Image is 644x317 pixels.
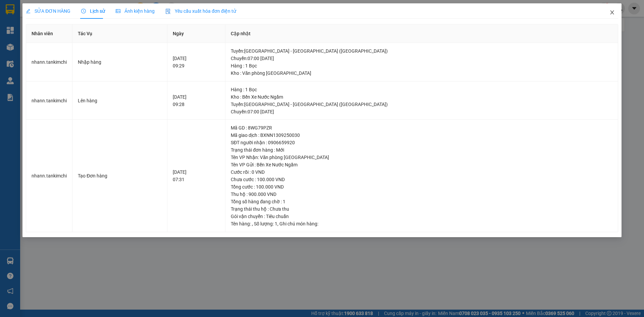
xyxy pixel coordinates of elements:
th: Tác Vụ [72,24,167,43]
td: nhann.tankimchi [26,82,72,120]
img: icon [165,9,171,14]
div: Trạng thái thu hộ : Chưa thu [231,205,612,213]
span: clock-circle [81,9,86,13]
span: Lịch sử [81,8,105,14]
div: Tổng số hàng đang chờ : 1 [231,198,612,205]
td: nhann.tankimchi [26,43,72,82]
th: Nhân viên [26,24,72,43]
div: Nhập hàng [78,58,162,66]
div: Tuyến : [GEOGRAPHIC_DATA] - [GEOGRAPHIC_DATA] ([GEOGRAPHIC_DATA]) Chuyến: 07:00 [DATE] [231,101,612,115]
div: SĐT người nhận : 0906659920 [231,139,612,146]
div: [DATE] 09:28 [173,93,220,108]
span: picture [116,9,120,13]
th: Cập nhật [225,24,618,43]
th: Ngày [167,24,225,43]
td: nhann.tankimchi [26,120,72,232]
div: Tên hàng: , Số lượng: , Ghi chú món hàng: [231,220,612,227]
span: SỬA ĐƠN HÀNG [26,8,70,14]
div: Kho : Văn phòng [GEOGRAPHIC_DATA] [231,69,612,77]
div: Hàng : 1 Bọc [231,86,612,93]
div: Mã GD : 8WG79PZR [231,124,612,131]
div: Tạo Đơn hàng [78,172,162,179]
span: Ảnh kiện hàng [116,8,155,14]
div: Kho : Bến Xe Nước Ngầm [231,93,612,101]
div: Gói vận chuyển : Tiêu chuẩn [231,213,612,220]
span: close [609,10,615,15]
div: Hàng : 1 Bọc [231,62,612,69]
div: [DATE] 07:31 [173,168,220,183]
div: Mã giao dịch : BXNN1309250030 [231,131,612,139]
div: Lên hàng [78,97,162,104]
button: Close [603,3,622,22]
div: Thu hộ : 900.000 VND [231,191,612,198]
span: 1 [275,221,277,226]
div: Trạng thái đơn hàng : Mới [231,146,612,154]
div: Tuyến : [GEOGRAPHIC_DATA] - [GEOGRAPHIC_DATA] ([GEOGRAPHIC_DATA]) Chuyến: 07:00 [DATE] [231,47,612,62]
div: Tên VP Gửi : Bến Xe Nước Ngầm [231,161,612,168]
span: edit [26,9,31,13]
div: Chưa cước : 100.000 VND [231,176,612,183]
div: Tên VP Nhận: Văn phòng [GEOGRAPHIC_DATA] [231,154,612,161]
span: Yêu cầu xuất hóa đơn điện tử [165,8,236,14]
div: Cước rồi : 0 VND [231,168,612,176]
div: Tổng cước : 100.000 VND [231,183,612,191]
div: [DATE] 09:29 [173,55,220,69]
